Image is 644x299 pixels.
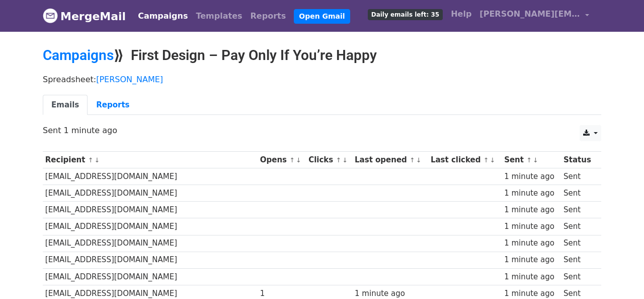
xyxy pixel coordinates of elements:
[561,268,596,285] td: Sent
[134,6,192,26] a: Campaigns
[364,4,447,24] a: Daily emails left: 35
[43,168,258,185] td: [EMAIL_ADDRESS][DOMAIN_NAME]
[43,252,258,268] td: [EMAIL_ADDRESS][DOMAIN_NAME]
[479,8,580,20] span: [PERSON_NAME][EMAIL_ADDRESS][DOMAIN_NAME]
[296,156,301,164] a: ↓
[289,156,295,164] a: ↑
[504,221,558,232] div: 1 minute ago
[368,9,443,20] span: Daily emails left: 35
[43,268,258,285] td: [EMAIL_ADDRESS][DOMAIN_NAME]
[247,6,290,26] a: Reports
[504,271,558,283] div: 1 minute ago
[561,252,596,268] td: Sent
[561,168,596,185] td: Sent
[43,47,114,64] a: Campaigns
[43,235,258,252] td: [EMAIL_ADDRESS][DOMAIN_NAME]
[533,156,538,164] a: ↓
[526,156,532,164] a: ↑
[43,218,258,235] td: [EMAIL_ADDRESS][DOMAIN_NAME]
[352,152,428,168] th: Last opened
[43,47,601,64] h2: ⟫ First Design – Pay Only If You’re Happy
[561,235,596,252] td: Sent
[504,204,558,216] div: 1 minute ago
[504,237,558,249] div: 1 minute ago
[43,185,258,202] td: [EMAIL_ADDRESS][DOMAIN_NAME]
[43,202,258,218] td: [EMAIL_ADDRESS][DOMAIN_NAME]
[504,171,558,183] div: 1 minute ago
[561,185,596,202] td: Sent
[561,218,596,235] td: Sent
[428,152,502,168] th: Last clicked
[416,156,422,164] a: ↓
[342,156,348,164] a: ↓
[94,156,100,164] a: ↓
[43,152,258,168] th: Recipient
[490,156,495,164] a: ↓
[258,152,306,168] th: Opens
[192,6,246,26] a: Templates
[88,156,94,164] a: ↑
[88,95,138,115] a: Reports
[475,4,593,28] a: [PERSON_NAME][EMAIL_ADDRESS][DOMAIN_NAME]
[484,156,489,164] a: ↑
[561,152,596,168] th: Status
[561,202,596,218] td: Sent
[43,74,601,85] p: Spreadsheet:
[447,4,475,24] a: Help
[96,75,163,84] a: [PERSON_NAME]
[43,8,58,23] img: MergeMail logo
[43,6,126,27] a: MergeMail
[410,156,415,164] a: ↑
[504,254,558,266] div: 1 minute ago
[43,125,601,136] p: Sent 1 minute ago
[504,188,558,199] div: 1 minute ago
[306,152,352,168] th: Clicks
[502,152,561,168] th: Sent
[336,156,341,164] a: ↑
[43,95,88,115] a: Emails
[294,9,350,24] a: Open Gmail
